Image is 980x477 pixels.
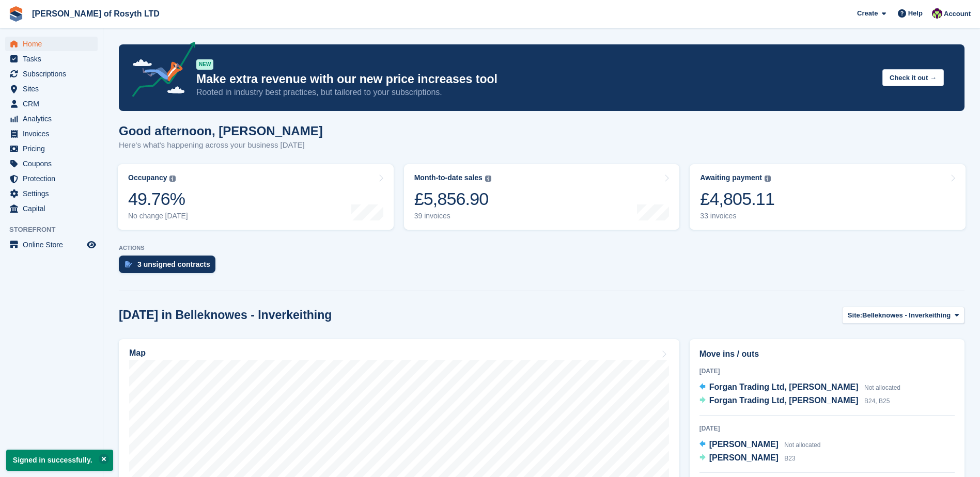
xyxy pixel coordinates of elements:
img: icon-info-grey-7440780725fd019a000dd9b08b2336e03edf1995a4989e88bcd33f0948082b44.svg [765,176,771,182]
p: Here's what's happening across your business [DATE] [119,139,323,151]
div: [DATE] [699,424,955,433]
a: 3 unsigned contracts [119,256,221,278]
div: No change [DATE] [128,212,188,220]
img: contract_signature_icon-13c848040528278c33f63329250d36e43548de30e8caae1d1a13099fd9432cc5.svg [125,261,132,267]
a: Month-to-date sales £5,856.90 39 invoices [404,164,680,230]
a: menu [5,37,98,51]
span: Subscriptions [23,67,85,81]
div: 49.76% [128,188,188,210]
span: Home [23,37,85,51]
span: B23 [784,455,795,462]
span: Analytics [23,112,85,126]
span: Storefront [9,225,103,235]
span: Online Store [23,237,85,252]
div: Occupancy [128,173,167,182]
a: Occupancy 49.76% No change [DATE] [118,164,394,230]
h2: Map [129,348,146,358]
div: 3 unsigned contracts [137,260,210,268]
img: icon-info-grey-7440780725fd019a000dd9b08b2336e03edf1995a4989e88bcd33f0948082b44.svg [485,176,491,182]
a: Preview store [85,239,98,251]
a: menu [5,186,98,201]
a: menu [5,156,98,171]
span: [PERSON_NAME] [709,453,779,462]
h1: Good afternoon, [PERSON_NAME] [119,124,323,138]
span: Account [944,9,971,19]
a: [PERSON_NAME] of Rosyth LTD [28,5,164,22]
span: Tasks [23,52,85,66]
a: [PERSON_NAME] Not allocated [699,438,821,452]
a: menu [5,141,98,156]
span: Site: [848,310,862,321]
span: Not allocated [784,441,820,449]
span: Capital [23,201,85,216]
h2: [DATE] in Belleknowes - Inverkeithing [119,308,332,322]
div: Month-to-date sales [414,173,483,182]
span: Protection [23,171,85,186]
span: Forgan Trading Ltd, [PERSON_NAME] [709,383,859,391]
p: Make extra revenue with our new price increases tool [196,72,874,87]
span: CRM [23,97,85,111]
span: Coupons [23,156,85,171]
button: Check it out → [882,69,944,86]
button: Site: Belleknowes - Inverkeithing [842,307,965,324]
span: Create [857,8,878,19]
a: menu [5,52,98,66]
div: £5,856.90 [414,188,491,210]
p: ACTIONS [119,245,965,251]
div: NEW [196,59,213,70]
a: menu [5,112,98,126]
span: [PERSON_NAME] [709,440,779,449]
h2: Move ins / outs [699,348,955,360]
div: Awaiting payment [700,173,762,182]
a: menu [5,97,98,111]
a: menu [5,237,98,252]
div: [DATE] [699,367,955,376]
span: Forgan Trading Ltd, [PERSON_NAME] [709,396,859,405]
div: 33 invoices [700,212,774,220]
img: price-adjustments-announcement-icon-8257ccfd72463d97f412b2fc003d46551f7dbcb40ab6d574587a9cd5c0d94... [123,42,196,101]
a: menu [5,82,98,96]
span: Sites [23,82,85,96]
a: menu [5,126,98,141]
a: Forgan Trading Ltd, [PERSON_NAME] B24, B25 [699,394,890,408]
a: [PERSON_NAME] B23 [699,452,796,465]
p: Rooted in industry best practices, but tailored to your subscriptions. [196,87,874,98]
a: menu [5,201,98,216]
a: Forgan Trading Ltd, [PERSON_NAME] Not allocated [699,381,900,394]
span: Belleknowes - Inverkeithing [862,310,951,321]
a: Awaiting payment £4,805.11 33 invoices [690,164,966,230]
div: £4,805.11 [700,188,774,210]
span: Not allocated [864,384,900,391]
p: Signed in successfully. [6,450,113,471]
img: Nina Briggs [932,8,942,19]
a: menu [5,67,98,81]
img: icon-info-grey-7440780725fd019a000dd9b08b2336e03edf1995a4989e88bcd33f0948082b44.svg [169,176,176,182]
span: Help [908,8,923,19]
span: B24, B25 [864,397,890,405]
div: 39 invoices [414,212,491,220]
span: Settings [23,186,85,201]
span: Invoices [23,126,85,141]
a: menu [5,171,98,186]
img: stora-icon-8386f47178a22dfd0bd8f6a31ec36ba5ce8667c1dd55bd0f319d3a0aa187defe.svg [8,6,24,22]
span: Pricing [23,141,85,156]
